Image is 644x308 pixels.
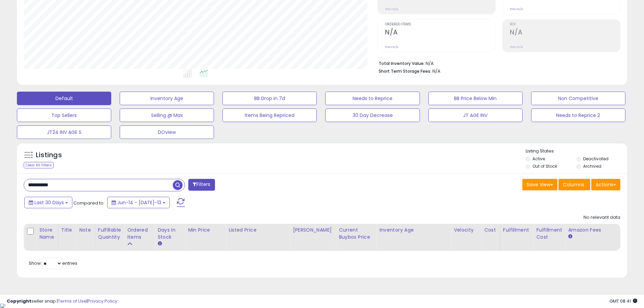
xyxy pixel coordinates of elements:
div: seller snap | | [7,298,117,305]
button: DOview [120,125,214,139]
strong: Copyright [7,298,31,304]
button: Actions [591,179,620,190]
button: Filters [188,179,215,191]
b: Short Term Storage Fees: [379,68,431,74]
span: Ordered Items [385,23,495,26]
label: Active [532,156,545,162]
small: Prev: N/A [385,7,398,11]
button: BB Drop in 7d [222,92,317,105]
div: Clear All Filters [24,162,54,168]
small: Days In Stock. [158,241,162,247]
div: Listed Price [229,227,287,234]
button: Items Being Repriced [222,109,317,122]
div: Fulfillment Cost [536,227,562,241]
button: Inventory Age [120,92,214,105]
div: Ordered Items [127,227,152,241]
a: Terms of Use [58,298,87,304]
b: Total Inventory Value: [379,61,425,66]
button: Last 30 Days [24,197,72,208]
div: Inventory Age [379,227,448,234]
span: ROI [510,23,620,26]
span: Jun-14 - [DATE]-13 [117,199,161,206]
label: Deactivated [583,156,609,162]
button: JT AGE INV [428,109,523,122]
h2: N/A [510,28,620,38]
a: Privacy Policy [88,298,117,304]
button: JT24 INV AGE S [17,125,111,139]
span: 2025-08-13 08:41 GMT [610,298,637,304]
div: Store Name [39,227,55,241]
span: Show: entries [29,260,77,266]
div: No relevant data [583,214,620,221]
div: Title [61,227,73,234]
div: [PERSON_NAME] [293,227,333,234]
label: Archived [583,163,601,169]
h2: N/A [385,28,495,38]
span: N/A [432,68,440,74]
label: Out of Stock [532,163,557,169]
h5: Listings [36,150,62,160]
button: Selling @ Max [120,109,214,122]
div: Fulfillment [503,227,530,234]
button: Needs to Reprice [325,92,420,105]
small: Amazon Fees. [568,234,572,240]
li: N/A [379,59,615,67]
span: Columns [563,181,584,188]
small: Prev: N/A [510,45,523,49]
div: Velocity [454,227,478,234]
small: Prev: N/A [385,45,398,49]
button: Default [17,92,111,105]
div: Min Price [188,227,223,234]
button: Jun-14 - [DATE]-13 [107,197,170,208]
button: Needs to Reprice 2 [531,109,625,122]
p: Listing States: [526,148,627,155]
button: Save View [522,179,557,190]
small: Prev: N/A [510,7,523,11]
div: Amazon Fees [568,227,626,234]
button: Top Sellers [17,109,111,122]
span: Last 30 Days [34,199,64,206]
span: Compared to: [73,200,104,206]
div: Cost [484,227,497,234]
button: Columns [558,179,590,190]
button: Non Competitive [531,92,625,105]
div: Current Buybox Price [339,227,374,241]
div: Fulfillable Quantity [98,227,121,241]
div: Note [79,227,92,234]
button: BB Price Below Min [428,92,523,105]
div: Days In Stock [158,227,182,241]
button: 30 Day Decrease [325,109,420,122]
